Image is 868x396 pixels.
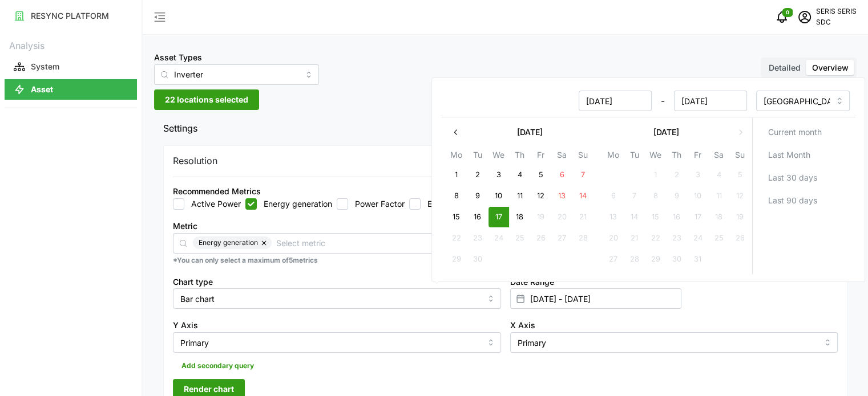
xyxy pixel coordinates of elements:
button: 12 September 2025 [530,186,551,207]
button: 7 October 2025 [624,186,644,207]
button: 1 September 2025 [446,165,466,186]
input: Select metric [276,236,818,249]
button: 1 October 2025 [645,165,665,186]
button: Current month [757,122,851,142]
button: 19 September 2025 [530,207,551,228]
button: 11 September 2025 [509,186,530,207]
label: Active Power [184,198,241,210]
button: 24 October 2025 [687,228,708,249]
button: 6 September 2025 [551,165,572,186]
span: Overview [812,63,849,72]
p: RESYNC PLATFORM [31,10,109,22]
button: 28 September 2025 [572,228,593,249]
label: Metric [173,220,197,232]
button: 19 October 2025 [729,207,750,228]
label: Energy generation [257,198,332,210]
span: 22 locations selected [165,90,248,109]
button: [DATE] [603,122,730,142]
button: 7 September 2025 [572,165,593,186]
button: 22 locations selected [154,89,259,110]
p: Analysis [5,36,137,53]
th: Fr [530,148,551,165]
button: 15 September 2025 [446,207,466,228]
button: 26 October 2025 [729,228,750,249]
span: Settings [163,115,839,142]
button: 2 September 2025 [467,165,487,186]
th: Sa [708,148,729,165]
span: Add secondary query [181,358,254,374]
button: 9 October 2025 [666,186,687,207]
span: Current month [768,123,821,142]
button: 8 October 2025 [645,186,665,207]
button: 11 October 2025 [708,186,729,207]
span: Last Month [768,145,810,165]
button: 6 October 2025 [603,186,623,207]
span: Detailed [769,63,801,72]
th: We [645,148,666,165]
th: Su [729,148,750,165]
button: 3 October 2025 [687,165,708,186]
button: 9 September 2025 [467,186,487,207]
label: Energy Import Meter Reading (into the meter) [421,198,598,210]
button: 23 October 2025 [666,228,687,249]
button: Last 90 days [757,190,851,211]
button: 13 September 2025 [551,186,572,207]
button: 14 September 2025 [572,186,593,207]
label: X Axis [510,319,535,332]
button: 20 October 2025 [603,228,623,249]
button: 4 September 2025 [509,165,530,186]
button: 14 October 2025 [624,207,644,228]
input: Select Y axis [173,332,501,353]
th: Su [572,148,594,165]
p: *You can only select a maximum of 5 metrics [173,256,838,266]
button: 5 September 2025 [530,165,551,186]
button: notifications [770,6,793,28]
button: Settings [154,115,857,142]
button: Add secondary query [173,357,263,374]
span: 0 [786,9,789,17]
button: 21 September 2025 [572,207,593,228]
button: 27 October 2025 [603,250,623,270]
button: 17 October 2025 [687,207,708,228]
th: Th [509,148,530,165]
input: Select date range [510,288,681,309]
button: 27 September 2025 [551,228,572,249]
button: 30 October 2025 [666,250,687,270]
button: [DATE] [466,122,594,142]
a: System [5,55,137,78]
th: Sa [551,148,572,165]
label: Asset Types [154,51,202,64]
button: 22 September 2025 [446,228,466,249]
p: System [31,61,59,72]
button: 10 October 2025 [687,186,708,207]
button: 4 October 2025 [708,165,729,186]
p: SDC [816,17,857,28]
button: 18 October 2025 [708,207,729,228]
button: 25 October 2025 [708,228,729,249]
p: SERIS SERIS [816,6,857,17]
button: 3 September 2025 [488,165,508,186]
button: 26 September 2025 [530,228,551,249]
button: Last 30 days [757,168,851,188]
button: 25 September 2025 [509,228,530,249]
th: Tu [624,148,645,165]
button: 16 September 2025 [467,207,487,228]
button: RESYNC PLATFORM [5,6,137,26]
p: Resolution [173,154,217,168]
th: Mo [446,148,467,165]
button: Last Month [757,145,851,165]
button: 2 October 2025 [666,165,687,186]
label: Power Factor [348,198,405,210]
div: Select date range [431,77,865,282]
th: Mo [603,148,624,165]
button: 30 September 2025 [467,250,487,270]
button: System [5,56,137,77]
th: Tu [467,148,488,165]
button: 12 October 2025 [729,186,750,207]
div: Recommended Metrics [173,185,261,198]
th: Th [666,148,687,165]
button: 15 October 2025 [645,207,665,228]
button: 29 October 2025 [645,250,665,270]
button: 16 October 2025 [666,207,687,228]
input: Select chart type [173,288,501,309]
